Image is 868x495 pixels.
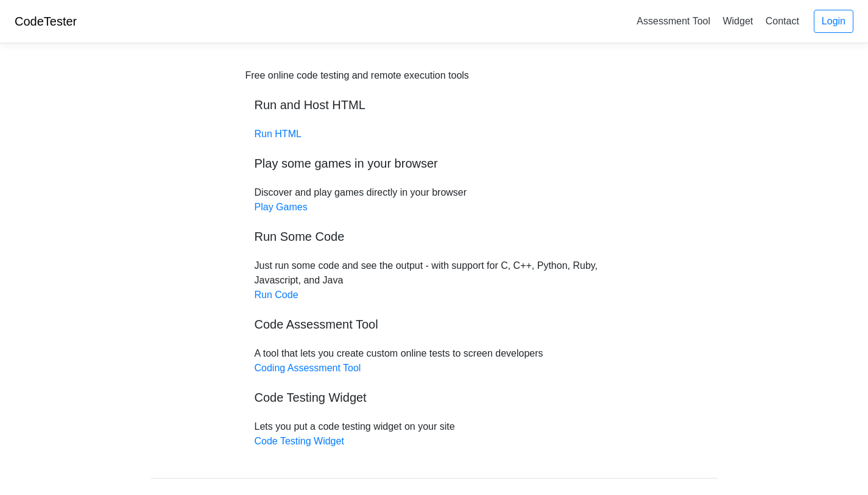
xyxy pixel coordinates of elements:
[255,156,614,171] h5: Play some games in your browser
[255,363,361,373] a: Coding Assessment Tool
[255,436,344,446] a: Code Testing Widget
[814,10,853,33] a: Login
[632,11,715,31] a: Assessment Tool
[255,229,614,244] h5: Run Some Code
[255,202,308,212] a: Play Games
[255,98,614,112] h5: Run and Host HTML
[761,11,804,31] a: Contact
[255,129,302,139] a: Run HTML
[255,390,614,405] h5: Code Testing Widget
[718,11,758,31] a: Widget
[15,15,77,28] a: CodeTester
[255,290,298,300] a: Run Code
[255,317,614,332] h5: Code Assessment Tool
[245,68,623,449] div: Discover and play games directly in your browser Just run some code and see the output - with sup...
[245,68,469,83] div: Free online code testing and remote execution tools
